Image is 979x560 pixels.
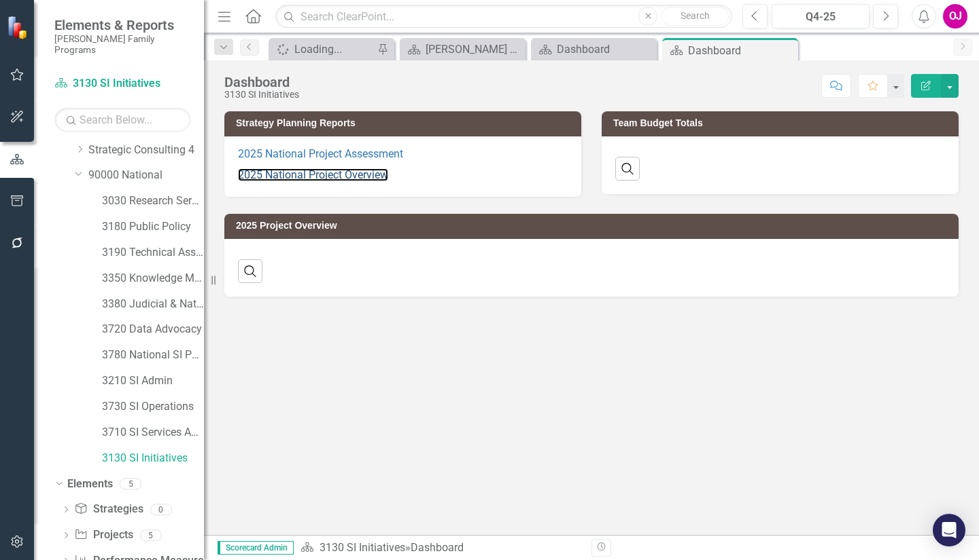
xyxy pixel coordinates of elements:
a: Loading... [272,41,374,58]
h3: 2025 Project Overview [236,221,952,231]
div: 3130 SI Initiatives [224,90,299,100]
div: Dashboard [688,42,795,59]
a: Dashboard [534,41,653,58]
button: OJ [943,4,967,29]
a: 3030 Research Services [102,193,204,209]
a: 3130 SI Initiatives [102,451,204,466]
small: [PERSON_NAME] Family Programs [54,33,190,56]
a: [PERSON_NAME] Overview [403,41,522,58]
button: Q4-25 [772,4,870,29]
span: Elements & Reports [54,17,190,33]
div: Q4-25 [776,9,865,25]
a: 3130 SI Initiatives [54,76,190,92]
div: Dashboard [411,541,464,554]
span: Search [681,10,710,21]
button: Search [661,7,729,26]
a: Projects [74,527,133,543]
a: 90000 National [88,168,204,183]
div: Dashboard [557,41,653,58]
input: Search ClearPoint... [275,5,732,29]
div: Dashboard [224,75,299,90]
a: Elements [67,477,113,492]
div: » [300,540,581,556]
a: 3730 SI Operations [102,399,204,415]
a: 3710 SI Services Admin [102,425,204,441]
a: 3210 SI Admin [102,373,204,389]
a: 3780 National SI Partnerships [102,348,204,363]
a: 3350 Knowledge Management [102,271,204,286]
a: 3190 Technical Assistance Unit [102,245,204,261]
div: 0 [150,504,172,515]
h3: Strategy Planning Reports [236,118,574,128]
div: [PERSON_NAME] Overview [426,41,522,58]
a: 2025 National Project Assessment [238,147,403,160]
span: Scorecard Admin [218,541,294,555]
h3: Team Budget Totals [613,118,952,128]
div: 5 [120,478,141,489]
div: Open Intercom Messenger [933,514,965,546]
a: 3130 SI Initiatives [320,541,405,554]
a: 3720 Data Advocacy [102,322,204,337]
a: Strategies [74,502,143,517]
a: 3180 Public Policy [102,219,204,235]
div: 5 [140,529,162,541]
a: 2025 National Project Overview [238,168,388,181]
img: ClearPoint Strategy [7,15,31,39]
div: Loading... [294,41,374,58]
a: 3380 Judicial & National Engage [102,297,204,312]
input: Search Below... [54,108,190,132]
a: Strategic Consulting 4 [88,143,204,158]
